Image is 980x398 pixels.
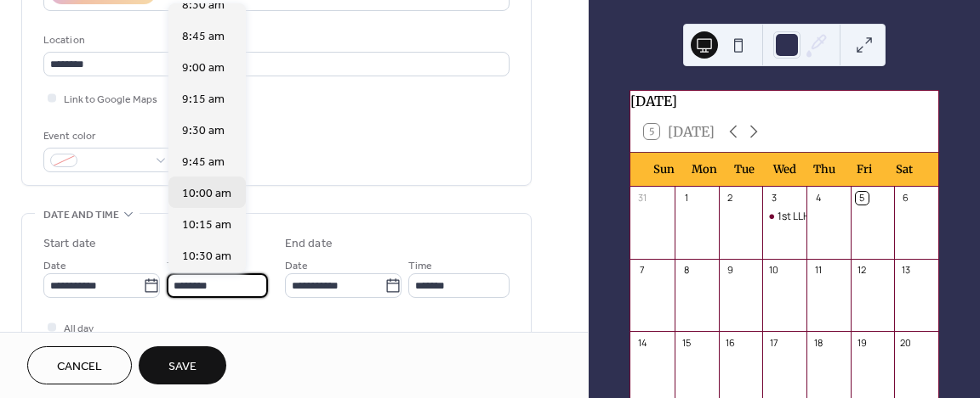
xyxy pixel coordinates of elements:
[899,192,912,205] div: 6
[182,216,231,234] span: 10:15 am
[778,210,892,224] div: 1st LLHS HOSA MEETING!
[43,127,171,145] div: Event color
[168,358,197,376] span: Save
[285,257,308,275] span: Date
[182,154,225,171] span: 9:45 am
[635,192,648,205] div: 31
[408,257,432,275] span: Time
[285,235,333,253] div: End date
[139,346,226,384] button: Save
[724,336,737,349] div: 16
[64,320,94,338] span: All day
[767,336,780,349] div: 17
[765,153,805,187] div: Wed
[845,153,885,187] div: Fri
[43,206,119,224] span: Date and time
[767,192,780,205] div: 3
[64,91,157,109] span: Link to Google Maps
[27,346,132,384] button: Cancel
[644,153,684,187] div: Sun
[182,122,225,140] span: 9:30 am
[684,153,724,187] div: Mon
[57,358,102,376] span: Cancel
[856,336,869,349] div: 19
[724,264,737,277] div: 9
[680,264,692,277] div: 8
[630,91,938,111] div: [DATE]
[805,153,845,187] div: Thu
[724,153,764,187] div: Tue
[182,91,225,109] span: 9:15 am
[767,264,780,277] div: 10
[43,31,506,49] div: Location
[167,257,191,275] span: Time
[182,59,225,77] span: 9:00 am
[885,153,925,187] div: Sat
[812,192,824,205] div: 4
[182,248,231,266] span: 10:30 am
[43,235,96,253] div: Start date
[635,336,648,349] div: 14
[724,192,737,205] div: 2
[856,192,869,205] div: 5
[635,264,648,277] div: 7
[812,264,824,277] div: 11
[43,257,66,275] span: Date
[856,264,869,277] div: 12
[680,192,692,205] div: 1
[899,264,912,277] div: 13
[182,185,231,203] span: 10:00 am
[899,336,912,349] div: 20
[182,28,225,46] span: 8:45 am
[762,210,806,224] div: 1st LLHS HOSA MEETING!
[812,336,824,349] div: 18
[680,336,692,349] div: 15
